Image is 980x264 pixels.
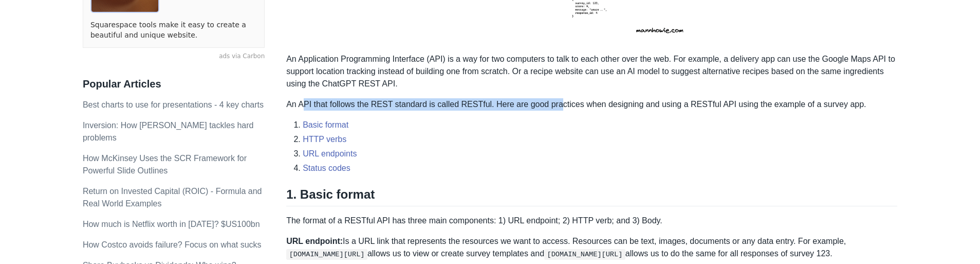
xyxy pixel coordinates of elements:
[90,20,257,40] a: Squarespace tools make it easy to create a beautiful and unique website.
[286,215,897,227] p: The format of a RESTful API has three main components: 1) URL endpoint; 2) HTTP verb; and 3) Body.
[286,53,897,90] p: An Application Programming Interface (API) is a way for two computers to talk to each other over ...
[286,249,367,259] code: [DOMAIN_NAME][URL]
[83,121,254,142] a: Inversion: How [PERSON_NAME] tackles hard problems
[83,154,247,175] a: How McKinsey Uses the SCR Framework for Powerful Slide Outlines
[303,164,350,172] a: Status codes
[286,187,897,206] h2: 1. Basic format
[286,98,897,111] p: An API that follows the REST standard is called RESTful. Here are good practices when designing a...
[303,149,357,158] a: URL endpoints
[303,135,346,144] a: HTTP verbs
[83,100,264,109] a: Best charts to use for presentations - 4 key charts
[83,240,262,249] a: How Costco avoids failure? Focus on what sucks
[83,78,265,91] h3: Popular Articles
[83,52,265,61] a: ads via Carbon
[303,120,348,129] a: Basic format
[286,235,897,260] p: Is a URL link that represents the resources we want to access. Resources can be text, images, doc...
[83,187,262,208] a: Return on Invested Capital (ROIC) - Formula and Real World Examples
[286,237,343,245] strong: URL endpoint:
[83,220,260,228] a: How much is Netflix worth in [DATE]? $US100bn
[544,249,625,259] code: [DOMAIN_NAME][URL]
